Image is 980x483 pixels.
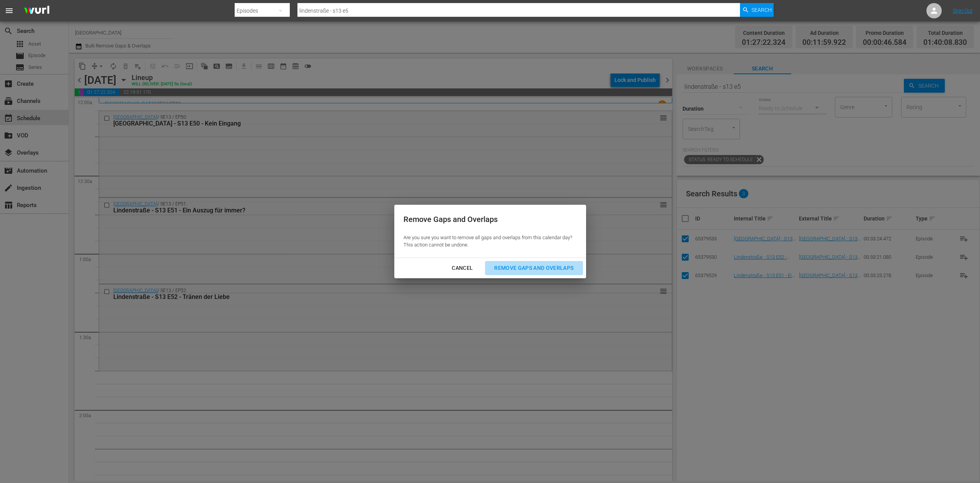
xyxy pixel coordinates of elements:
[403,214,572,225] div: Remove Gaps and Overlaps
[443,261,482,275] button: Cancel
[446,263,479,273] div: Cancel
[5,6,14,15] span: menu
[953,8,973,14] a: Sign Out
[488,263,580,273] div: Remove Gaps and Overlaps
[751,3,772,17] span: Search
[18,2,55,20] img: ans4CAIJ8jUAAAAAAAAAAAAAAAAAAAAAAAAgQb4GAAAAAAAAAAAAAAAAAAAAAAAAJMjXAAAAAAAAAAAAAAAAAAAAAAAAgAT5G...
[403,241,572,249] p: This action cannot be undone.
[403,234,572,241] p: Are you sure you want to remove all gaps and overlaps from this calendar day?
[485,261,583,275] button: Remove Gaps and Overlaps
